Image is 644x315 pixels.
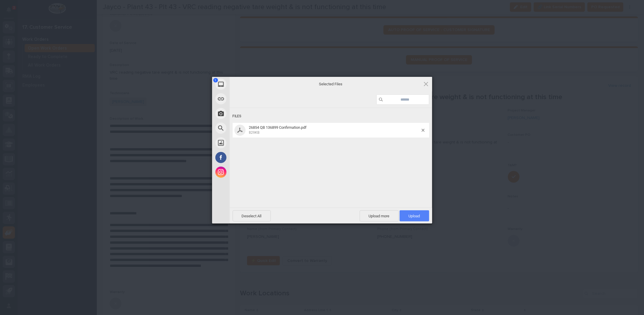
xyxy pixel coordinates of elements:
div: My Device [212,77,283,92]
div: Unsplash [212,136,283,150]
span: Click here or hit ESC to close picker [423,81,429,87]
span: Upload [400,210,429,221]
span: Deselect All [233,210,271,221]
div: Facebook [212,150,283,165]
div: Files [233,111,429,122]
div: Link (URL) [212,92,283,106]
span: Selected Files [272,82,390,87]
span: 829KB [249,131,260,135]
span: Upload [409,214,420,218]
div: Take Photo [212,106,283,121]
span: Upload more [360,210,399,221]
div: Web Search [212,121,283,136]
div: Instagram [212,165,283,179]
span: 26854 QB 136899 Confirmation.pdf [249,125,307,130]
span: 26854 QB 136899 Confirmation.pdf [247,125,422,135]
span: 1 [213,78,218,82]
